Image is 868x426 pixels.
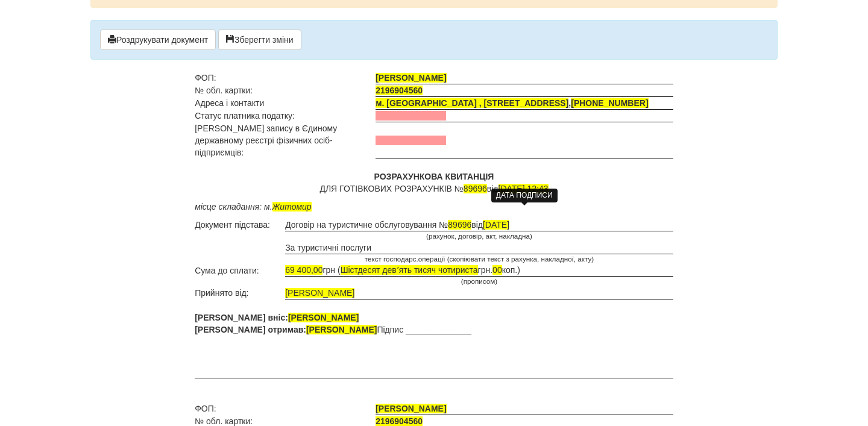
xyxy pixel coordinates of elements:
td: Статус платника податку: [195,110,376,122]
span: [DATE] 12:43 [498,184,549,193]
span: м. [GEOGRAPHIC_DATA] , [STREET_ADDRESS] [376,98,568,108]
span: [DATE] [483,220,509,230]
td: ФОП: [195,72,376,84]
td: Договір на туристичне обслуговування № від [285,219,673,231]
td: Прийнято від: [195,287,285,299]
b: [PERSON_NAME] отримав: [195,325,377,334]
td: [PERSON_NAME] запису в Єдиному державному реєстрі фізичних осіб-підприємців: [195,122,376,158]
td: № обл. картки: [195,84,376,97]
span: 2196904560 [376,416,423,426]
span: Шістдесят девʼять тисяч чотириста [341,265,478,275]
span: 89696 [448,220,471,230]
span: [PERSON_NAME] [285,288,354,298]
span: [PHONE_NUMBER] [571,98,648,108]
p: ДЛЯ ГОТІВКОВИХ РОЗРАХУНКІВ № від [195,171,673,195]
td: Документ підстава: [195,219,285,231]
td: (рахунок, договір, акт, накладна) [285,231,673,242]
i: місце складання: м. [195,202,311,211]
td: Адреса і контакти [195,97,376,110]
td: , [376,97,673,110]
span: 69 400,00 [285,265,322,275]
td: грн ( грн. коп.) [285,264,673,277]
div: ДАТА ПОДПИСИ [491,189,558,202]
span: 00 [492,265,502,275]
td: (прописом) [285,277,673,287]
p: Підпис ______________ [195,312,673,336]
span: 89696 [464,184,487,193]
span: [PERSON_NAME] [376,404,446,413]
span: 2196904560 [376,86,423,95]
span: [PERSON_NAME] [376,73,446,83]
button: Зберегти зміни [218,30,301,50]
span: [PERSON_NAME] [288,313,359,322]
td: За туристичні послуги [285,242,673,254]
span: Житомир [272,202,312,211]
td: Сума до сплати: [195,264,285,277]
button: Роздрукувати документ [100,30,216,50]
td: текст господарс.операції (скопіювати текст з рахунка, накладної, акту) [285,254,673,264]
td: ФОП: [195,403,376,415]
b: [PERSON_NAME] вніс: [195,313,359,322]
span: [PERSON_NAME] [306,325,377,334]
b: РОЗРАХУНКОВА КВИТАНЦІЯ [374,172,494,181]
